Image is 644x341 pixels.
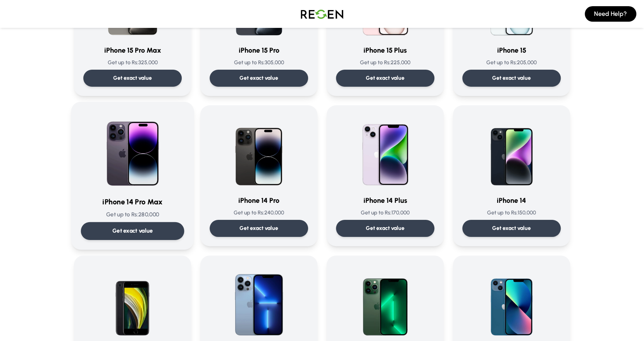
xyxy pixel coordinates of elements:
[366,224,405,232] p: Get exact value
[585,6,636,22] button: Need Help?
[366,74,405,82] p: Get exact value
[210,209,308,217] p: Get up to Rs: 240,000
[83,45,182,56] h3: iPhone 15 Pro Max
[239,74,278,82] p: Get exact value
[239,224,278,232] p: Get exact value
[81,196,184,207] h3: iPhone 14 Pro Max
[336,45,434,56] h3: iPhone 15 Plus
[95,265,170,339] img: iPhone SE (3rd Generation)
[462,45,561,56] h3: iPhone 15
[210,45,308,56] h3: iPhone 15 Pro
[462,209,561,217] p: Get up to Rs: 150,000
[462,59,561,67] p: Get up to Rs: 205,000
[348,265,422,339] img: iPhone 13 Pro
[474,265,549,339] img: iPhone 13
[93,111,172,190] img: iPhone 14 Pro Max
[112,227,153,235] p: Get exact value
[348,115,422,189] img: iPhone 14 Plus
[210,195,308,206] h3: iPhone 14 Pro
[492,74,531,82] p: Get exact value
[336,209,434,217] p: Get up to Rs: 170,000
[295,3,349,25] img: Logo
[222,265,296,339] img: iPhone 13 Pro Max
[462,195,561,206] h3: iPhone 14
[336,195,434,206] h3: iPhone 14 Plus
[222,115,296,189] img: iPhone 14 Pro
[336,59,434,67] p: Get up to Rs: 225,000
[81,211,184,219] p: Get up to Rs: 280,000
[113,74,152,82] p: Get exact value
[210,59,308,67] p: Get up to Rs: 305,000
[492,224,531,232] p: Get exact value
[474,115,549,189] img: iPhone 14
[83,59,182,67] p: Get up to Rs: 325,000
